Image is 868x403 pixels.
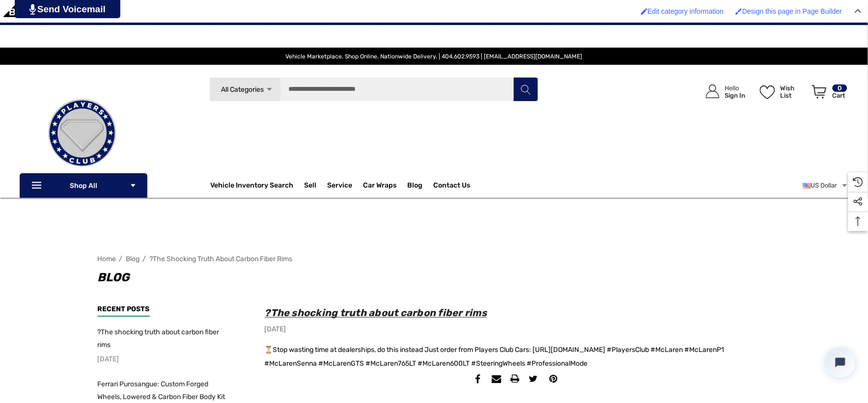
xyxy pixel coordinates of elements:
[221,85,264,94] span: All Categories
[833,92,847,99] p: Cart
[695,75,751,108] a: Sign in
[328,181,353,192] a: Service
[364,181,397,192] span: Car Wraps
[434,181,471,192] a: Contact Us
[513,77,538,102] button: Search
[812,85,827,99] svg: Review Your Cart
[211,181,294,192] a: Vehicle Inventory Search
[641,8,648,15] img: Enabled brush for category edit
[742,7,842,15] span: Design this page in Page Builder
[781,84,807,99] p: Wish List
[855,9,862,13] img: Close Admin Bar
[648,7,724,15] span: Edit category information
[98,328,220,349] span: ?The shocking truth about carbon fiber rims
[803,176,848,195] a: USD
[150,255,293,263] a: ?The shocking truth about carbon fiber rims
[305,181,317,192] span: Sell
[833,84,847,92] p: 0
[756,75,808,108] a: Wish List Wish List
[30,180,45,191] svg: Icon Line
[265,323,771,336] p: [DATE]
[286,53,583,60] span: Vehicle Marketplace. Shop Online. Nationwide Delivery. | 404.602.9593 | [EMAIL_ADDRESS][DOMAIN_NAME]
[98,268,771,287] h1: Blog
[760,85,775,99] svg: Wish List
[98,380,225,401] span: Ferrari Purosangue: Custom Forged Wheels, Lowered & Carbon Fiber Body Kit
[510,374,520,384] a: Print
[265,307,487,319] a: ?The shocking truth about carbon fiber rims
[305,176,328,195] a: Sell
[853,197,863,207] svg: Social Media
[725,84,746,92] p: Hello
[98,353,230,366] p: [DATE]
[735,8,742,15] img: Enabled brush for page builder edit.
[20,173,147,198] p: Shop All
[98,305,150,313] span: Recent Posts
[408,181,423,192] a: Blog
[848,216,868,226] svg: Top
[29,4,36,15] img: PjwhLS0gR2VuZXJhdG9yOiBHcmF2aXQuaW8gLS0+PHN2ZyB4bWxucz0iaHR0cDovL3d3dy53My5vcmcvMjAwMC9zdmciIHhtb...
[33,84,131,182] img: Players Club | Cars For Sale
[126,255,140,263] a: Blog
[266,86,273,93] svg: Icon Arrow Down
[636,2,729,20] a: Enabled brush for category edit Edit category information
[98,255,116,263] a: Home
[130,182,137,189] svg: Icon Arrow Down
[808,75,848,113] a: Cart with 0 items
[265,343,771,371] div: ⏳Stop wasting time at dealerships, do this instead Just order from Players Club Cars: [URL][DOMAI...
[734,340,864,386] iframe: Tidio Chat
[853,177,863,187] svg: Recently Viewed
[98,326,230,351] a: ?The shocking truth about carbon fiber rims
[364,176,408,195] a: Car Wraps
[98,250,771,268] nav: Breadcrumb
[730,2,847,20] a: Enabled brush for page builder edit. Design this page in Page Builder
[209,77,280,102] a: All Categories Icon Arrow Down Icon Arrow Up
[725,92,746,99] p: Sign In
[706,84,720,98] svg: Icon User Account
